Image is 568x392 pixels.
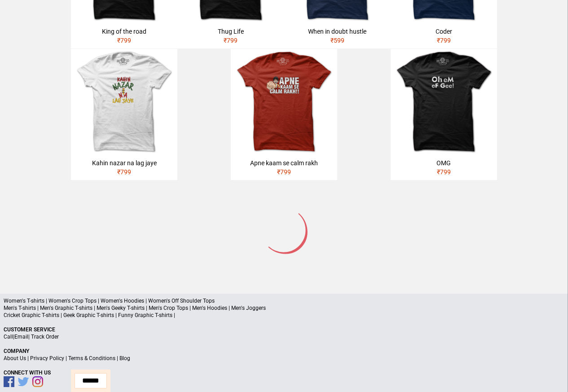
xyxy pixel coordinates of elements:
[231,49,337,155] img: APNE-KAAM-SE-CALM.jpg
[4,333,564,340] p: | |
[75,159,174,167] div: Kahin nazar na lag jaye
[391,49,497,181] a: OMG₹799
[181,27,280,36] div: Thug Life
[117,168,131,176] span: ₹ 799
[30,355,64,361] a: Privacy Policy
[234,159,334,167] div: Apne kaam se calm rakh
[391,49,497,155] img: omg.jpg
[437,168,451,176] span: ₹ 799
[71,49,177,181] a: Kahin nazar na lag jaye₹799
[277,168,291,176] span: ₹ 799
[224,37,238,44] span: ₹ 799
[288,27,387,36] div: When in doubt hustle
[68,355,115,361] a: Terms & Conditions
[231,49,337,181] a: Apne kaam se calm rakh₹799
[75,27,174,36] div: King of the road
[4,304,564,312] p: Men's T-shirts | Men's Graphic T-shirts | Men's Geeky T-shirts | Men's Crop Tops | Men's Hoodies ...
[437,37,451,44] span: ₹ 799
[119,355,130,361] a: Blog
[4,369,564,376] p: Connect With Us
[4,355,26,361] a: About Us
[31,334,59,340] a: Track Order
[394,27,493,36] div: Coder
[4,348,564,355] p: Company
[4,297,564,304] p: Women's T-shirts | Women's Crop Tops | Women's Hoodies | Women's Off Shoulder Tops
[71,49,177,155] img: kahin-nazar-na-lag-jaye.jpg
[330,37,344,44] span: ₹ 599
[4,326,564,333] p: Customer Service
[117,37,131,44] span: ₹ 799
[4,334,13,340] a: Call
[394,159,493,167] div: OMG
[4,355,564,362] p: | | |
[14,334,28,340] a: Email
[4,312,564,319] p: Cricket Graphic T-shirts | Geek Graphic T-shirts | Funny Graphic T-shirts |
